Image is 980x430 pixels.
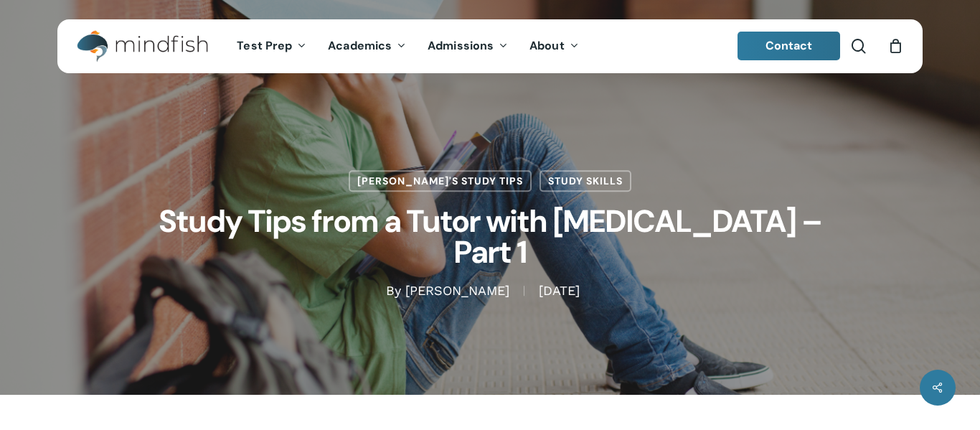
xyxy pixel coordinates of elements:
[57,19,923,73] header: Main Menu
[226,19,589,73] nav: Main Menu
[519,40,590,52] a: About
[529,38,565,53] span: About
[738,32,841,60] a: Contact
[405,284,509,299] a: [PERSON_NAME]
[349,170,532,192] a: [PERSON_NAME]'s Study Tips
[540,170,631,192] a: Study Skills
[328,38,392,53] span: Academics
[428,38,494,53] span: Admissions
[226,40,317,52] a: Test Prep
[386,286,401,296] span: By
[317,40,417,52] a: Academics
[237,38,292,53] span: Test Prep
[131,192,849,282] h1: Study Tips from a Tutor with [MEDICAL_DATA] – Part 1
[417,40,519,52] a: Admissions
[524,286,594,296] span: [DATE]
[765,38,813,53] span: Contact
